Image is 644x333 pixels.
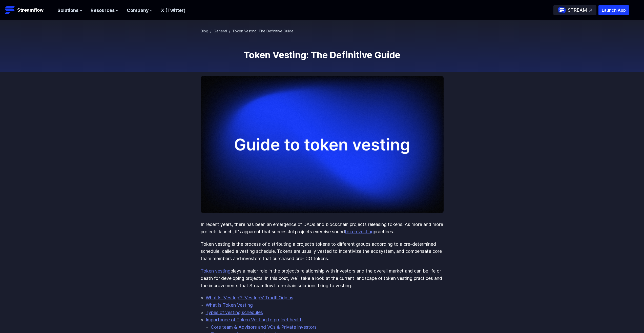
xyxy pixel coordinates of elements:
img: top-right-arrow.svg [589,9,592,12]
button: Resources [91,7,119,14]
a: What is Token Vesting [206,302,253,308]
span: / [229,29,230,33]
a: Core team & Advisors and VCs & Private investors [211,324,317,330]
a: General [214,29,227,33]
span: / [210,29,212,33]
p: In recent years, there has been an emergence of DAOs and blockchain projects releasing tokens. As... [201,221,444,236]
h1: Token Vesting: The Definitive Guide [201,50,444,60]
button: Launch App [598,5,629,15]
span: Resources [91,7,115,14]
img: Token Vesting: The Definitive Guide [201,76,444,213]
img: Streamflow Logo [5,5,15,15]
a: token vesting [345,229,374,234]
a: Streamflow [5,5,52,15]
p: Streamflow [17,7,44,14]
span: Token Vesting: The Definitive Guide [232,29,294,33]
a: Blog [201,29,208,33]
a: Types of vesting schedules [206,310,263,315]
p: STREAM [568,7,587,14]
a: X (Twitter) [161,8,185,13]
a: What is ‘Vesting’? ‘Vesting’s’ Tradfi Origins [206,295,293,300]
button: Company [127,7,153,14]
a: Importance of Token Vesting to project health [206,317,303,322]
span: Company [127,7,149,14]
a: Token vesting [201,268,231,274]
p: Token vesting is the process of distributing a project’s tokens to different groups according to ... [201,241,444,262]
a: STREAM [553,5,596,15]
img: streamflow-logo-circle.png [558,6,566,14]
p: plays a major role in the project’s relationship with investors and the overall market and can be... [201,267,444,289]
span: Solutions [57,7,78,14]
button: Solutions [57,7,82,14]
